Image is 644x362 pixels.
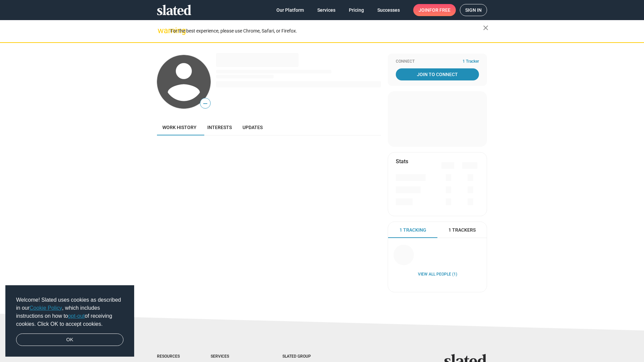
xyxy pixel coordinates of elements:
[5,285,134,357] div: cookieconsent
[349,4,364,16] span: Pricing
[276,4,304,16] span: Our Platform
[157,354,184,359] div: Resources
[312,4,341,16] a: Services
[372,4,405,16] a: Successes
[396,158,408,165] mat-card-title: Stats
[162,125,197,130] span: Work history
[202,119,237,135] a: Interests
[237,119,268,135] a: Updates
[68,313,85,319] a: opt-out
[413,4,456,16] a: Joinfor free
[396,59,479,64] div: Connect
[429,4,450,16] span: for free
[465,4,482,16] span: Sign in
[397,68,478,80] span: Join To Connect
[282,354,328,359] div: Slated Group
[377,4,400,16] span: Successes
[482,24,490,32] mat-icon: close
[30,305,62,311] a: Cookie Policy
[16,296,123,328] span: Welcome! Slated uses cookies as described in our , which includes instructions on how to of recei...
[343,4,369,16] a: Pricing
[399,227,426,233] span: 1 Tracking
[170,26,483,36] div: For the best experience, please use Chrome, Safari, or Firefox.
[207,125,232,130] span: Interests
[317,4,335,16] span: Services
[16,334,123,346] a: dismiss cookie message
[463,59,479,64] span: 1 Tracker
[460,4,487,16] a: Sign in
[211,354,256,359] div: Services
[419,4,450,16] span: Join
[157,119,202,135] a: Work history
[448,227,476,233] span: 1 Trackers
[271,4,309,16] a: Our Platform
[396,68,479,80] a: Join To Connect
[243,125,263,130] span: Updates
[158,26,166,35] mat-icon: warning
[418,272,457,277] a: View all People (1)
[200,99,210,108] span: —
